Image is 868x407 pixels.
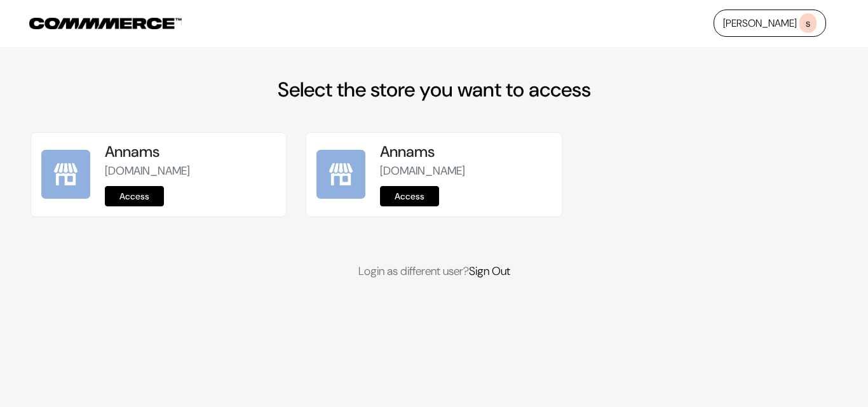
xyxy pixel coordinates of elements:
[380,143,551,161] h5: Annams
[105,163,276,180] p: [DOMAIN_NAME]
[31,263,837,280] p: Login as different user?
[29,18,182,29] img: COMMMERCE
[380,163,551,180] p: [DOMAIN_NAME]
[316,150,365,199] img: Annams
[714,10,826,37] a: [PERSON_NAME]s
[105,143,276,161] h5: Annams
[105,186,164,206] a: Access
[799,13,817,33] span: s
[31,77,837,102] h2: Select the store you want to access
[469,264,510,279] a: Sign Out
[41,150,90,199] img: Annams
[380,186,439,206] a: Access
